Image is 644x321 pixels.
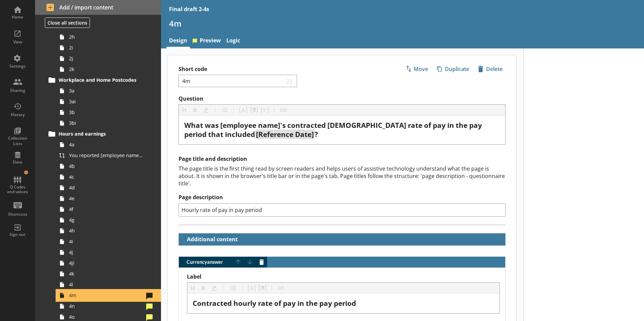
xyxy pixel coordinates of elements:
[57,64,161,75] a: 2k
[69,217,144,223] span: 4g
[57,225,161,236] a: 4h
[69,87,144,94] span: 3a
[182,234,239,245] button: Additional content
[184,121,500,139] div: Question
[57,279,161,290] a: 4l
[6,112,29,117] div: History
[187,273,500,280] label: Label
[6,212,29,217] div: Shortcuts
[46,4,150,11] span: Add / import content
[57,96,161,107] a: 3ai
[69,271,144,277] span: 4k
[69,174,144,180] span: 4c
[57,85,161,96] a: 3a
[69,141,144,148] span: 4a
[57,150,161,161] a: You reported [employee name]'s pay period that included [Reference Date] to be [Untitled answer]....
[57,42,161,53] a: 2i
[179,155,506,163] h2: Page title and description
[57,193,161,204] a: 4e
[69,227,144,234] span: 4h
[59,131,141,137] span: Hours and earnings
[169,5,209,13] div: Final draft 2-4s
[179,165,506,187] div: The page title is the first thing read by screen readers and helps users of assistive technology ...
[57,247,161,258] a: 4j
[57,118,161,129] a: 3bi
[179,95,506,102] label: Question
[69,249,144,255] span: 4j
[45,17,90,28] button: Close all sections
[69,206,144,212] span: 4f
[69,120,144,126] span: 3bi
[69,109,144,115] span: 3b
[6,136,29,146] div: Collection Lists
[434,64,472,74] span: Duplicate
[6,88,29,93] div: Sharing
[57,301,161,312] a: 4n
[403,64,431,74] span: Move
[179,260,233,264] span: Currency answer
[69,152,144,158] span: You reported [employee name]'s pay period that included [Reference Date] to be [Untitled answer]....
[6,159,29,165] div: Data
[256,257,267,267] button: Delete answer
[57,269,161,279] a: 4k
[6,14,29,20] div: Home
[69,281,144,288] span: 4l
[57,161,161,172] a: 4b
[49,75,161,129] li: Workplace and Home Postcodes3a3ai3b3bi
[57,258,161,269] a: 4ji
[69,34,144,40] span: 2h
[402,63,431,75] button: Move
[6,185,29,194] div: Q Codes and values
[57,290,161,301] a: 4m
[57,182,161,193] a: 4d
[57,172,161,182] a: 4c
[224,34,243,48] a: Logic
[69,163,144,169] span: 4b
[193,298,356,308] span: Contracted hourly rate of pay in the pay period
[57,236,161,247] a: 4i
[193,299,494,308] div: Label
[69,98,144,105] span: 3ai
[69,44,144,51] span: 2i
[46,75,161,85] a: Workplace and Home Postcodes
[69,238,144,245] span: 4i
[57,32,161,42] a: 2h
[57,204,161,215] a: 4f
[69,292,144,298] span: 4m
[69,303,144,309] span: 4n
[315,130,318,139] span: ?
[434,63,472,75] button: Duplicate
[6,232,29,237] div: Sign out
[69,195,144,202] span: 4e
[179,194,506,201] label: Page description
[69,260,144,266] span: 4ji
[6,39,29,45] div: View
[166,34,190,48] a: Design
[285,78,294,84] span: 22
[475,64,505,74] span: Delete
[46,129,161,139] a: Hours and earnings
[69,66,144,72] span: 2k
[69,314,144,320] span: 4o
[190,34,224,48] a: Preview
[475,63,506,75] button: Delete
[69,55,144,62] span: 2j
[57,53,161,64] a: 2j
[179,66,342,73] label: Short code
[59,77,141,83] span: Workplace and Home Postcodes
[57,107,161,118] a: 3b
[57,215,161,225] a: 4g
[6,64,29,69] div: Settings
[69,184,144,191] span: 4d
[256,130,314,139] span: [Reference Date]
[169,18,636,29] h1: 4m
[57,139,161,150] a: 4a
[184,120,484,139] span: What was [employee name]'s contracted [DEMOGRAPHIC_DATA] rate of pay in the pay period that included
